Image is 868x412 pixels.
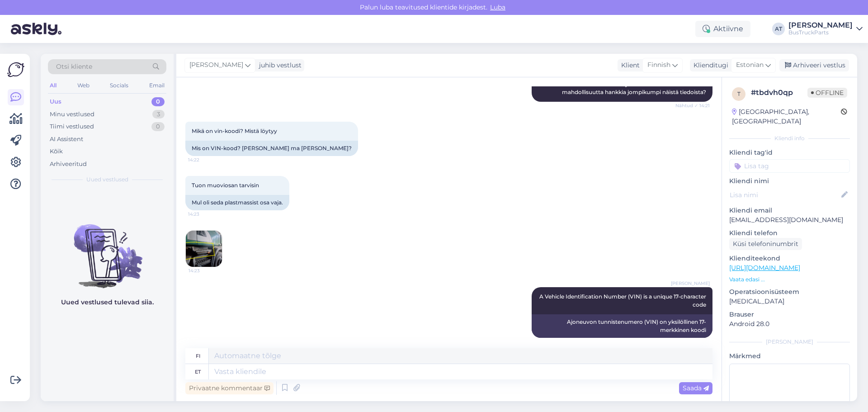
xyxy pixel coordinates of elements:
a: [URL][DOMAIN_NAME] [729,264,800,272]
span: A Vehicle Identification Number (VIN) is a unique 17-character code [539,293,708,308]
span: Offline [807,88,847,98]
div: Mis on VIN-kood? [PERSON_NAME] ma [PERSON_NAME]? [185,141,358,156]
span: 14:22 [188,156,222,163]
p: Vaata edasi ... [729,275,850,284]
div: Tiimi vestlused [50,122,94,131]
span: t [737,90,741,97]
p: Kliendi nimi [729,176,850,186]
input: Lisa tag [729,159,850,173]
div: Uus [50,97,61,106]
div: Email [147,80,166,91]
a: [PERSON_NAME]BusTruckParts [788,22,863,36]
span: Nähtud ✓ 14:21 [675,102,710,109]
img: Attachment [186,231,222,267]
span: 14:23 [188,211,222,218]
div: [GEOGRAPHIC_DATA], [GEOGRAPHIC_DATA] [732,107,841,126]
p: Uued vestlused tulevad siia. [61,298,154,307]
div: Minu vestlused [50,110,94,119]
div: Privaatne kommentaar [185,382,274,394]
div: Kliendi info [729,134,850,142]
span: [PERSON_NAME] [189,60,243,70]
div: AI Assistent [50,135,83,144]
p: [MEDICAL_DATA] [729,297,850,306]
div: [PERSON_NAME] [788,22,853,29]
span: Tuon muoviosan tarvisin [192,182,259,189]
div: 0 [151,122,165,131]
span: [PERSON_NAME] [671,280,710,287]
p: Kliendi tag'id [729,148,850,157]
div: fi [196,348,200,364]
p: Brauser [729,310,850,319]
img: Askly Logo [7,61,24,78]
p: Klienditeekond [729,254,850,263]
img: No chats [41,208,174,289]
span: Estonian [736,60,764,70]
div: BusTruckParts [788,29,853,36]
span: Finnish [647,60,670,70]
div: Mul oli seda plastmassist osa vaja. [185,195,289,210]
p: Operatsioonisüsteem [729,287,850,297]
div: 0 [151,97,165,106]
div: Küsi telefoninumbrit [729,238,802,250]
div: [PERSON_NAME] [729,338,850,346]
div: Klienditugi [690,61,728,70]
div: Klient [618,61,640,70]
div: AT [772,23,785,35]
div: Ajoneuvon tunnistenumero (VIN) on yksilöllinen 17-merkkinen koodi [532,314,712,338]
p: Android 28.0 [729,319,850,329]
div: juhib vestlust [255,61,302,70]
div: Aktiivne [695,21,750,37]
div: Arhiveeri vestlus [779,59,849,71]
span: 14:23 [189,267,222,274]
p: [EMAIL_ADDRESS][DOMAIN_NAME] [729,215,850,225]
span: Otsi kliente [56,62,92,71]
div: All [48,80,58,91]
div: Socials [108,80,130,91]
span: Mikä on vin-koodi? Mistä löytyy [192,128,277,134]
span: Luba [487,3,508,11]
div: Kõik [50,147,63,156]
span: 14:31 [676,338,710,345]
p: Kliendi telefon [729,228,850,238]
div: Arhiveeritud [50,160,87,169]
span: Saada [683,384,709,392]
p: Kliendi email [729,206,850,215]
input: Lisa nimi [730,190,840,200]
div: 3 [152,110,165,119]
span: Uued vestlused [86,175,128,184]
div: # tbdvh0qp [751,87,807,98]
div: et [195,364,201,379]
div: Web [75,80,91,91]
p: Märkmed [729,351,850,361]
